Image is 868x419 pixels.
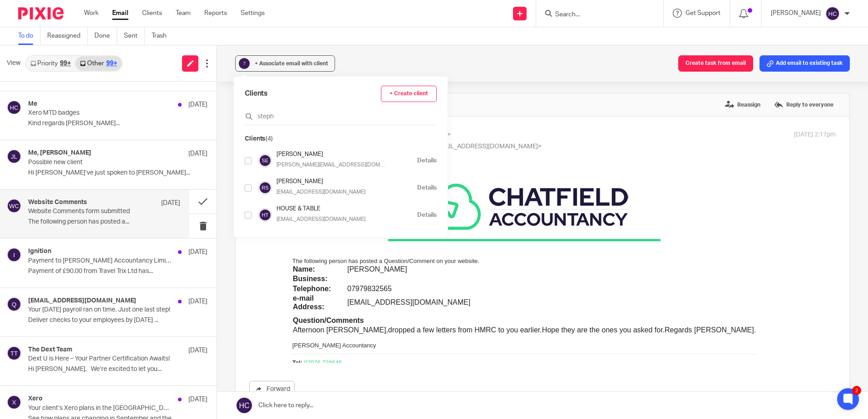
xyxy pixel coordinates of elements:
[759,55,850,72] button: Add email to existing task
[18,27,40,45] a: To do
[417,184,437,192] a: Details
[28,218,180,226] p: The following person has posted a...
[84,9,99,18] a: Work
[124,27,145,45] a: Sent
[276,150,413,159] h4: [PERSON_NAME]
[7,346,21,361] img: svg%3E
[14,171,478,178] p: [PERSON_NAME] Accountancy
[7,395,21,409] img: svg%3E
[14,104,49,112] strong: Business:
[28,149,91,157] h4: Me, [PERSON_NAME]
[381,86,437,102] a: + Create client
[18,7,64,19] img: Pixie
[276,215,385,224] p: [EMAIL_ADDRESS][DOMAIN_NAME]
[75,56,121,71] a: Other99+
[276,188,385,196] p: [EMAIL_ADDRESS][DOMAIN_NAME]
[794,130,836,140] p: [DATE] 2:17pm
[161,199,180,208] p: [DATE]
[245,88,268,99] span: Clients
[245,112,437,121] input: Click to search...
[28,297,136,305] h4: [EMAIL_ADDRESS][DOMAIN_NAME]
[94,27,117,45] a: Done
[258,208,272,222] img: svg%3E
[7,100,21,115] img: svg%3E
[14,94,36,102] strong: Name:
[14,154,478,164] td: Afternoon [PERSON_NAME],dropped a few letters from HMRC to you earlier.Hope they are the ones you...
[60,60,71,67] div: 99+
[109,5,382,68] img: Chatfield Accountancy
[7,149,21,164] img: svg%3E
[112,9,128,18] a: Email
[176,9,191,18] a: Team
[28,268,207,275] p: Payment of £90.00 from Travel Trix Ltd has...
[28,109,172,117] p: Xero MTD badges
[188,149,207,158] p: [DATE]
[142,9,162,18] a: Clients
[188,248,207,257] p: [DATE]
[47,27,88,45] a: Reassigned
[28,199,87,206] h4: Website Comments
[14,123,45,140] strong: e-mail Address:
[106,60,117,67] div: 99+
[188,346,207,355] p: [DATE]
[28,159,172,166] p: Possible new client
[255,61,328,66] span: + Associate email with client
[28,306,172,314] p: Your [DATE] payroll ran on time. Just one last step!
[152,27,173,45] a: Trash
[14,188,24,195] strong: Tel:
[28,395,43,403] h4: Xero
[14,146,85,153] strong: Question/Comments
[235,55,335,72] button: ? + Associate email with client
[28,208,150,215] p: Website Comments form submitted
[28,346,72,354] h4: The Dext Team
[825,6,840,21] img: svg%3E
[7,199,21,213] img: svg%3E
[68,122,478,141] td: [EMAIL_ADDRESS][DOMAIN_NAME]
[26,56,75,71] a: Priority99+
[258,181,272,195] img: svg%3E
[723,98,763,112] label: Reassign
[188,297,207,306] p: [DATE]
[188,395,207,404] p: [DATE]
[188,100,207,109] p: [DATE]
[7,58,20,68] span: View
[241,9,265,18] a: Settings
[28,100,37,108] h4: Me
[25,188,63,195] a: 07976 728646
[249,381,295,397] a: Forward
[28,257,172,265] p: Payment to [PERSON_NAME] Accountancy Limited for Travel Trix Ltd has failed
[417,211,437,219] a: Details
[245,134,273,144] p: Clients
[14,114,52,122] strong: Telephone:
[28,404,172,412] p: Your client’s Xero plans in the [GEOGRAPHIC_DATA] are changing: see what’s new
[258,154,272,167] img: svg%3E
[417,156,437,165] a: Details
[276,205,413,213] h4: HOUSE & TABLE
[380,143,542,150] span: <[PERSON_NAME][EMAIL_ADDRESS][DOMAIN_NAME]>
[28,355,172,363] p: Dext U is Here – Your Partner Certification Awaits!
[28,317,207,324] p: Deliver checks to your employees by [DATE] ...
[276,161,385,169] p: [PERSON_NAME][EMAIL_ADDRESS][DOMAIN_NAME]
[7,297,21,312] img: svg%3E
[678,55,753,72] button: Create task from email
[68,113,478,122] td: 07979832565
[204,9,227,18] a: Reports
[14,87,478,94] p: The following person has posted a Question/Comment on your website.
[28,120,207,127] p: Kind regards [PERSON_NAME]...
[28,365,207,373] p: Hi [PERSON_NAME], We’re excited to let you...
[772,98,836,112] label: Reply to everyone
[276,177,413,186] h4: [PERSON_NAME]
[7,248,21,262] img: svg%3E
[852,386,861,395] div: 2
[28,248,51,255] h4: Ignition
[266,136,273,142] span: (4)
[239,58,250,69] div: ?
[28,169,207,177] p: Hi [PERSON_NAME]’ve just spoken to [PERSON_NAME]...
[68,93,478,103] td: [PERSON_NAME]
